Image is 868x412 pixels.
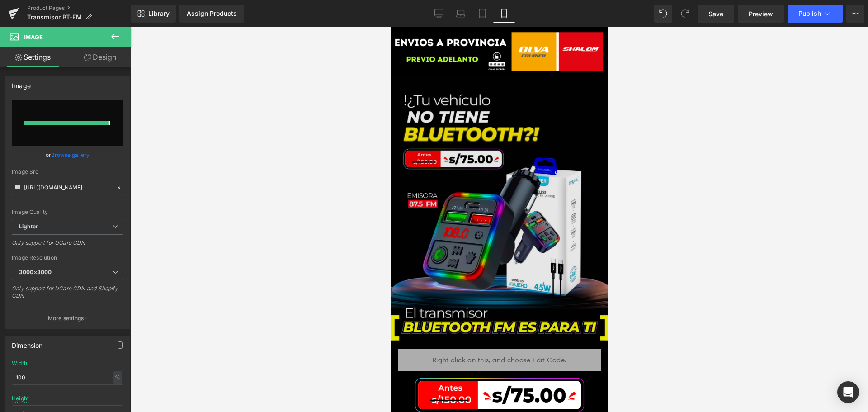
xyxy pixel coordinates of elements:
[788,5,843,23] button: Publish
[27,14,82,21] span: Transmisor BT-FM
[654,5,672,23] button: Undo
[12,336,43,349] div: Dimension
[749,9,773,19] span: Preview
[19,223,38,230] b: Lighter
[12,169,123,175] div: Image Src
[24,33,43,41] span: Image
[19,269,52,275] b: 3000x3000
[51,147,90,163] a: Browse gallery
[12,395,29,402] div: Height
[12,180,123,195] input: Link
[113,371,122,384] div: %
[676,5,694,23] button: Redo
[27,5,131,12] a: Product Pages
[148,9,170,18] span: Library
[837,381,859,403] div: Open Intercom Messenger
[846,5,864,23] button: More
[708,9,723,19] span: Save
[67,47,133,67] a: Design
[187,10,237,17] div: Assign Products
[493,5,515,23] a: Mobile
[12,285,123,305] div: Only support for UCare CDN and Shopify CDN
[12,239,123,252] div: Only support for UCare CDN
[428,5,450,23] a: Desktop
[12,209,123,215] div: Image Quality
[450,5,472,23] a: Laptop
[48,314,84,322] p: More settings
[131,5,176,23] a: New Library
[12,77,31,90] div: Image
[5,308,129,329] button: More settings
[472,5,493,23] a: Tablet
[798,10,821,17] span: Publish
[12,370,123,385] input: auto
[738,5,784,23] a: Preview
[12,150,123,160] div: or
[12,360,27,366] div: Width
[12,255,123,261] div: Image Resolution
